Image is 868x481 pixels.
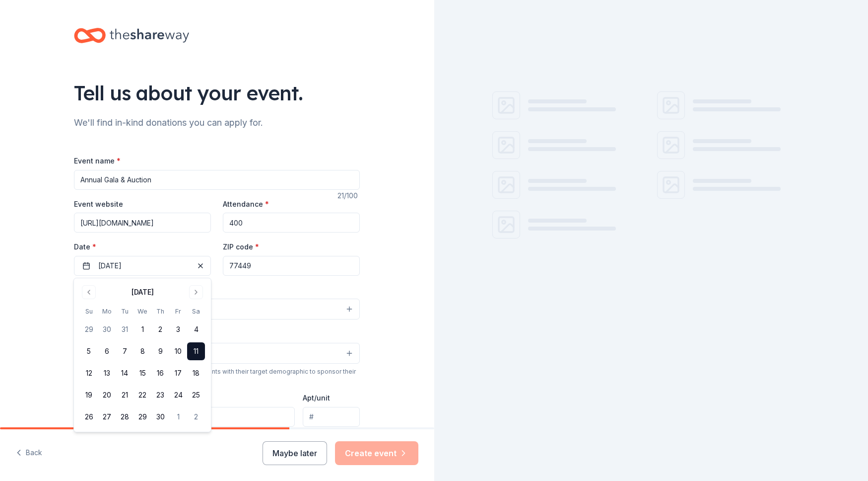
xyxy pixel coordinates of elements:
button: 5 [80,342,98,360]
label: Apt/unit [303,393,330,403]
button: 15 [134,364,151,382]
button: 4 [187,321,205,338]
label: Event website [74,199,123,209]
button: 26 [80,408,98,426]
button: 14 [116,364,134,382]
button: 7 [116,342,134,360]
button: 16 [151,364,169,382]
button: 29 [134,408,151,426]
input: # [303,407,360,427]
button: 2 [187,408,205,426]
input: 20 [223,213,360,233]
button: 27 [98,408,116,426]
label: Attendance [223,199,269,209]
div: 21 /100 [337,190,360,202]
button: 19 [80,386,98,404]
button: Go to next month [189,285,203,299]
button: Select [74,299,360,320]
button: 1 [169,408,187,426]
input: Spring Fundraiser [74,170,360,190]
label: Date [74,242,211,252]
button: 9 [151,342,169,360]
input: https://www... [74,213,211,233]
button: [DATE] [74,256,211,276]
th: Friday [169,306,187,317]
th: Wednesday [134,306,151,317]
input: 12345 (U.S. only) [223,256,360,276]
button: 21 [116,386,134,404]
th: Thursday [151,306,169,317]
button: 29 [80,321,98,338]
button: 10 [169,342,187,360]
button: Back [16,443,42,464]
button: 22 [134,386,151,404]
button: 12 [80,364,98,382]
button: Maybe later [263,441,327,465]
div: We'll find in-kind donations you can apply for. [74,115,360,131]
button: 1 [134,321,151,338]
button: 6 [98,342,116,360]
button: 31 [116,321,134,338]
button: 23 [151,386,169,404]
label: Event name [74,156,121,166]
button: 30 [151,408,169,426]
button: 3 [169,321,187,338]
label: ZIP code [223,242,259,252]
button: Select [74,343,360,364]
button: 2 [151,321,169,338]
th: Monday [98,306,116,317]
th: Tuesday [116,306,134,317]
button: 11 [187,342,205,360]
div: Tell us about your event. [74,79,360,107]
button: 24 [169,386,187,404]
button: Go to previous month [82,285,96,299]
button: 28 [116,408,134,426]
button: 17 [169,364,187,382]
div: We use this information to help brands find events with their target demographic to sponsor their... [74,368,360,384]
button: 30 [98,321,116,338]
button: 13 [98,364,116,382]
button: 25 [187,386,205,404]
button: 18 [187,364,205,382]
div: [DATE] [132,286,154,298]
button: 20 [98,386,116,404]
th: Sunday [80,306,98,317]
button: 8 [134,342,151,360]
th: Saturday [187,306,205,317]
